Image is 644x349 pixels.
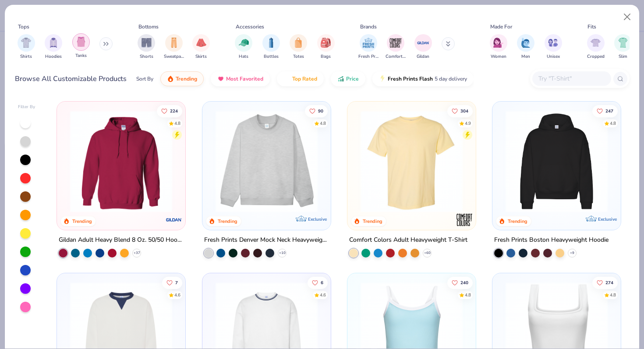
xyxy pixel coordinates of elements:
[447,105,473,117] button: Like
[292,75,317,82] span: Top Rated
[76,37,86,47] img: Tanks Image
[491,53,506,60] span: Women
[204,235,329,246] div: Fresh Prints Denver Mock Neck Heavyweight Sweatshirt
[45,53,62,60] span: Hoodies
[166,211,183,229] img: Gildan logo
[548,38,558,48] img: Unisex Image
[414,34,432,60] button: filter button
[136,75,153,83] div: Sort By
[293,53,304,60] span: Totes
[320,281,323,285] span: 6
[279,250,285,256] span: + 10
[66,110,177,212] img: 01756b78-01f6-4cc6-8d8a-3c30c1a0c8ac
[360,23,377,31] div: Brands
[517,34,534,60] button: filter button
[321,53,331,60] span: Bags
[277,71,324,86] button: Top Rated
[262,34,280,60] button: filter button
[72,33,90,59] div: filter for Tanks
[417,36,430,49] img: Gildan Image
[358,34,379,60] div: filter for Fresh Prints
[170,109,178,113] span: 224
[211,110,322,212] img: f5d85501-0dbb-4ee4-b115-c08fa3845d83
[283,75,290,82] img: TopRated.gif
[356,110,467,212] img: 029b8af0-80e6-406f-9fdc-fdf898547912
[196,38,206,48] img: Skirts Image
[142,38,152,48] img: Shorts Image
[538,74,605,84] input: Try "T-Shirt"
[605,281,613,285] span: 274
[610,120,616,127] div: 4.8
[49,38,58,48] img: Hoodies Image
[618,38,628,48] img: Slim Image
[435,74,467,84] span: 5 day delivery
[587,34,605,60] button: filter button
[493,38,503,48] img: Women Image
[20,53,32,60] span: Shirts
[45,34,62,60] button: filter button
[169,38,179,48] img: Sweatpants Image
[379,75,386,82] img: flash.gif
[164,34,184,60] button: filter button
[587,23,596,31] div: Fits
[72,34,90,60] button: filter button
[424,250,430,256] span: + 60
[138,34,155,60] button: filter button
[587,53,605,60] span: Cropped
[521,38,531,48] img: Men Image
[262,34,280,60] div: filter for Bottles
[321,38,330,48] img: Bags Image
[460,109,468,113] span: 304
[501,110,612,212] img: 91acfc32-fd48-4d6b-bdad-a4c1a30ac3fc
[174,292,180,299] div: 4.6
[15,74,127,84] div: Browse All Customizable Products
[134,250,140,256] span: + 37
[362,36,375,49] img: Fresh Prints Image
[598,216,617,222] span: Exclusive
[605,109,613,113] span: 247
[372,71,474,86] button: Fresh Prints Flash5 day delivery
[547,53,560,60] span: Unisex
[388,75,433,82] span: Fresh Prints Flash
[317,34,335,60] div: filter for Bags
[465,120,471,127] div: 4.9
[614,34,632,60] div: filter for Slim
[386,34,406,60] button: filter button
[545,34,562,60] div: filter for Unisex
[318,109,323,113] span: 90
[174,120,180,127] div: 4.8
[346,75,359,82] span: Price
[192,34,210,60] div: filter for Skirts
[591,38,601,48] img: Cropped Image
[164,53,184,60] span: Sweatpants
[164,34,184,60] div: filter for Sweatpants
[619,9,636,25] button: Close
[545,34,562,60] button: filter button
[192,34,210,60] button: filter button
[570,250,574,256] span: + 9
[307,277,327,289] button: Like
[490,23,512,31] div: Made For
[349,235,467,246] div: Comfort Colors Adult Heavyweight T-Shirt
[417,53,429,60] span: Gildan
[290,34,307,60] button: filter button
[610,292,616,299] div: 4.8
[217,75,224,82] img: most_fav.gif
[465,292,471,299] div: 4.8
[358,53,379,60] span: Fresh Prints
[517,34,534,60] div: filter for Men
[304,105,327,117] button: Like
[235,34,252,60] div: filter for Hats
[18,104,35,110] div: Filter By
[162,277,182,289] button: Like
[592,105,618,117] button: Like
[587,34,605,60] div: filter for Cropped
[195,53,207,60] span: Skirts
[592,277,618,289] button: Like
[226,75,263,82] span: Most Favorited
[264,53,279,60] span: Bottles
[290,34,307,60] div: filter for Totes
[490,34,507,60] button: filter button
[75,53,87,59] span: Tanks
[167,75,174,82] img: trending.gif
